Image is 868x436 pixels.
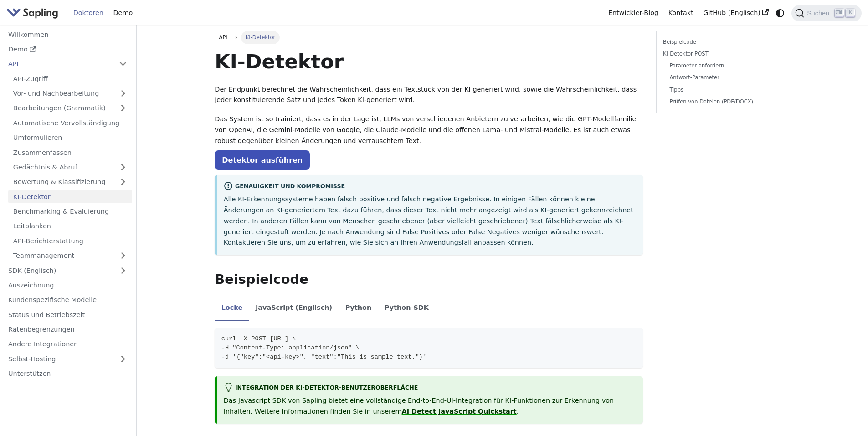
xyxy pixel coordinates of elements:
a: Benchmarking & Evaluierung [8,205,132,218]
button: Erweitern Sie die Kategorie "SDK" in der Seitenleiste [114,264,132,277]
h1: KI-Detektor [215,49,643,74]
nav: Paniermehl [215,31,643,44]
font: Genauigkeit und Kompromisse [235,183,345,190]
a: Antwort-Parameter [669,73,783,82]
a: Demo [108,6,138,20]
a: Beispielcode [663,38,786,46]
li: Python-SDK [378,296,436,322]
a: API [215,31,231,44]
p: Das System ist so trainiert, dass es in der Lage ist, LLMs von verschiedenen Anbietern zu verarbe... [215,114,643,146]
li: JavaScript (Englisch) [249,296,339,322]
span: API [219,34,227,41]
font: Demo [8,45,28,53]
font: Integration der KI-Detektor-Benutzeroberfläche [235,385,418,391]
span: KI-Detektor [241,31,279,44]
a: SDK (Englisch) [3,264,114,277]
a: Bewertung & Klassifizierung [8,175,132,189]
a: Entwickler-Blog [603,6,663,20]
a: Status und Betriebszeit [3,308,132,321]
a: Prüfen von Dateien (PDF/DOCX) [669,97,783,106]
a: Kundenspezifische Modelle [3,293,132,307]
a: Automatische Vervollständigung [8,116,132,129]
img: Sapling.ai [6,6,58,20]
a: Auszeichnung [3,279,132,292]
a: Unterstützen [3,367,132,380]
li: Locke [215,296,249,322]
p: Alle KI-Erkennungssysteme haben falsch positive und falsch negative Ergebnisse. In einigen Fällen... [224,194,637,248]
a: Vor- und Nachbearbeitung [8,87,132,100]
a: Kontakt [663,6,699,20]
a: KI-Detektor POST [663,50,786,58]
button: Umschalten zwischen dunklem und hellem Modus (derzeit Systemmodus) [774,6,787,20]
a: KI-Detektor [8,190,132,203]
span: -H "Content-Type: application/json" \ [221,344,360,351]
li: Python [339,296,378,322]
h2: Beispielcode [215,272,643,288]
a: Tipps [669,86,783,94]
a: Bearbeitungen (Grammatik) [8,102,132,115]
p: Der Endpunkt berechnet die Wahrscheinlichkeit, dass ein Textstück von der KI generiert wird, sowi... [215,84,643,106]
a: Andere Integrationen [3,338,132,351]
span: Suchen [804,10,835,17]
a: Doktoren [68,6,108,20]
a: Sapling.ai [6,6,62,20]
a: GitHub (Englisch) [699,6,774,20]
a: API-Berichterstattung [8,234,132,247]
a: Leitplanken [8,220,132,233]
button: Suche (Strg+K) [791,5,861,21]
a: API-Zugriff [8,72,132,85]
a: Umformulieren [8,131,132,144]
a: API [3,57,114,71]
a: Gedächtnis & Abruf [8,161,132,174]
a: Teammanagement [8,249,132,262]
p: Das Javascript SDK von Sapling bietet eine vollständige End-to-End-UI-Integration für KI-Funktion... [224,395,637,417]
font: GitHub (Englisch) [703,9,760,16]
a: Zusammenfassen [8,146,132,159]
button: Seitenleisten-Kategorie 'API' einklappen [114,57,132,71]
kbd: K [846,9,855,17]
a: Detektor ausführen [215,150,310,170]
a: Ratenbegrenzungen [3,323,132,336]
span: curl -X POST [URL] \ [221,335,296,342]
a: AI Detect JavaScript Quickstart [402,408,517,415]
a: Selbst-Hosting [3,352,132,365]
a: Willkommen [3,28,132,41]
a: Demo [3,43,132,56]
span: -d '{"key":"<api-key>", "text":"This is sample text."}' [221,354,427,360]
a: Parameter anfordern [669,62,783,70]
